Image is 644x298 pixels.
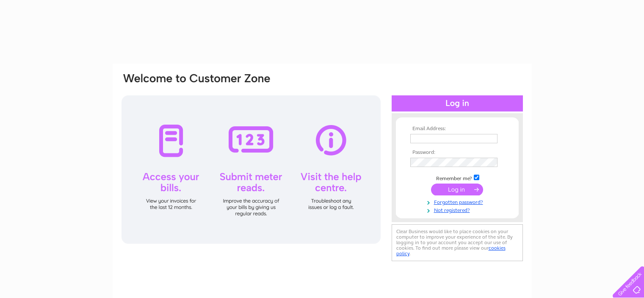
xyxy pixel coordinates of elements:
td: Remember me? [408,173,506,182]
input: Submit [431,184,483,195]
a: Not registered? [410,206,506,214]
a: Forgotten password? [410,198,506,206]
div: Clear Business would like to place cookies on your computer to improve your experience of the sit... [392,224,523,261]
th: Password: [408,150,506,156]
th: Email Address: [408,126,506,132]
a: cookies policy [396,245,506,256]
